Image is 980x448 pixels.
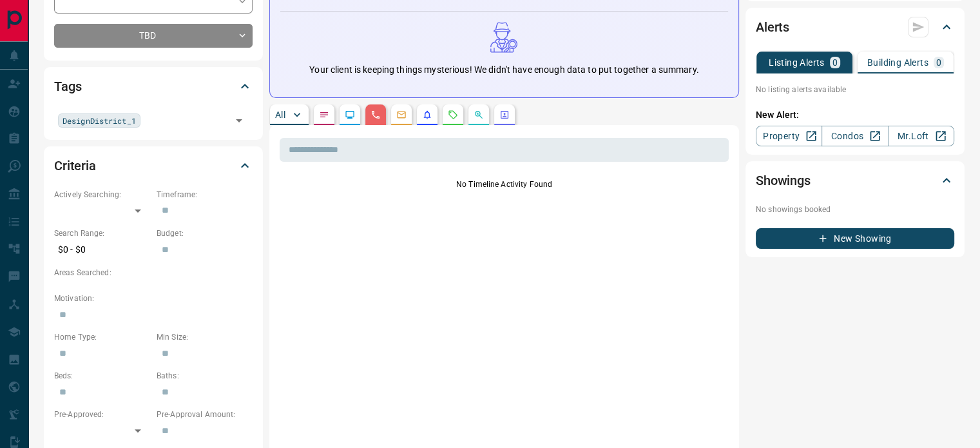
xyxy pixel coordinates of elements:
div: Showings [756,165,954,196]
span: DesignDistrict_1 [62,114,136,127]
svg: Notes [319,110,329,120]
p: Your client is keeping things mysterious! We didn't have enough data to put together a summary. [309,63,698,77]
h2: Tags [54,76,81,97]
svg: Calls [370,110,381,120]
p: $0 - $0 [54,239,150,260]
button: New Showing [756,228,954,249]
p: Min Size: [157,331,253,343]
a: Mr.Loft [888,126,954,146]
svg: Emails [396,110,407,120]
p: Pre-Approval Amount: [157,409,253,420]
h2: Alerts [756,17,789,37]
div: TBD [54,24,253,48]
svg: Agent Actions [499,110,510,120]
p: All [275,110,285,119]
p: No Timeline Activity Found [280,179,729,190]
p: No showings booked [756,204,954,215]
p: Building Alerts [867,58,928,67]
p: New Alert: [756,108,954,122]
p: Home Type: [54,331,150,343]
a: Property [756,126,822,146]
h2: Showings [756,170,811,191]
p: Pre-Approved: [54,409,150,420]
p: Timeframe: [157,189,253,200]
div: Tags [54,71,253,102]
div: Criteria [54,150,253,181]
p: Budget: [157,228,253,239]
p: 0 [936,58,941,67]
p: No listing alerts available [756,84,954,95]
svg: Requests [448,110,458,120]
p: Beds: [54,370,150,382]
p: 0 [832,58,838,67]
a: Condos [821,126,888,146]
p: Search Range: [54,228,150,239]
button: Open [230,112,248,130]
p: Baths: [157,370,253,382]
h2: Criteria [54,155,96,176]
svg: Lead Browsing Activity [345,110,355,120]
p: Motivation: [54,293,253,304]
svg: Opportunities [474,110,484,120]
svg: Listing Alerts [422,110,432,120]
div: Alerts [756,12,954,43]
p: Actively Searching: [54,189,150,200]
p: Listing Alerts [769,58,825,67]
p: Areas Searched: [54,267,253,278]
